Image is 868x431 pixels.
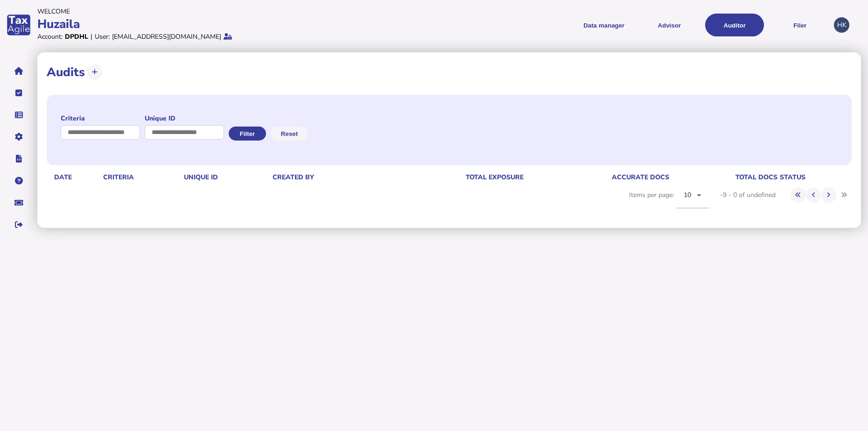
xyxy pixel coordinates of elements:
[9,83,28,103] button: Tasks
[640,14,699,36] button: Shows a dropdown of VAT Advisor options
[705,14,764,36] button: Auditor
[9,193,28,212] button: Raise a support ticket
[182,172,271,182] th: Unique id
[9,105,28,125] button: Data manager
[95,32,110,41] div: User:
[574,14,633,36] button: Shows a dropdown of Data manager options
[271,172,378,182] th: Created by
[37,7,431,16] div: Welcome
[145,114,224,123] label: Unique ID
[670,172,777,182] th: total docs
[15,115,23,115] i: Data manager
[112,32,221,41] div: [EMAIL_ADDRESS][DOMAIN_NAME]
[378,172,524,182] th: total exposure
[524,172,670,182] th: accurate docs
[87,64,103,80] button: Upload transactions
[684,191,692,199] span: 10
[676,182,709,219] mat-form-field: Change page size
[271,127,308,141] button: Reset
[9,127,28,147] button: Manage settings
[61,114,140,123] label: Criteria
[806,187,821,203] button: Previous page
[37,32,63,41] div: Account:
[52,172,101,182] th: date
[91,32,92,41] div: |
[9,215,28,234] button: Sign out
[9,61,28,81] button: Home
[821,187,836,203] button: Next page
[65,32,88,41] div: DPDHL
[101,172,182,182] th: Criteria
[770,14,829,36] button: Filer
[778,172,846,182] th: status
[47,64,85,80] h1: Audits
[9,171,28,191] button: Help pages
[436,14,830,36] menu: navigate products
[224,33,232,40] i: Protected by 2-step verification
[791,187,806,203] button: First page
[834,17,849,33] div: Profile settings
[836,187,852,203] button: Last page
[37,16,431,32] div: Huzaila
[229,127,266,141] button: Filter
[629,182,709,219] div: Items per page:
[9,149,28,169] button: Developer hub links
[720,191,776,199] div: -9 - 0 of undefined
